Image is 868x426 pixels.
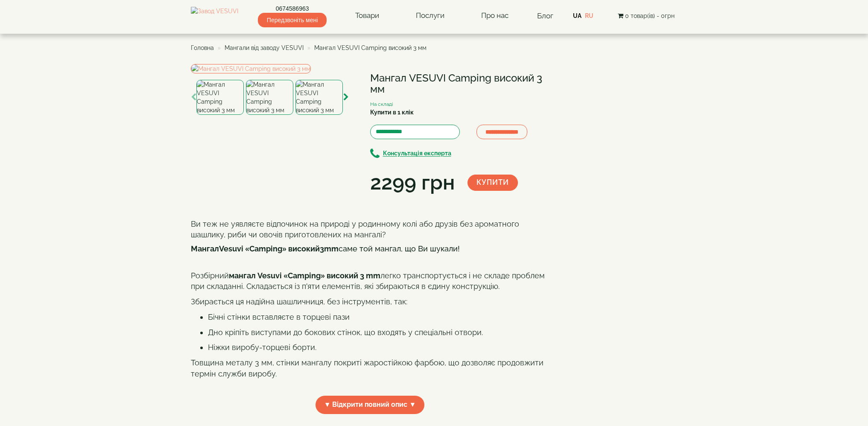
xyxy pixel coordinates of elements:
[625,12,675,19] span: 0 товар(ів) - 0грн
[258,13,327,27] span: Передзвоніть мені
[339,244,460,253] span: саме той мангал, що Ви шукали!
[370,101,393,107] small: На складі
[537,12,553,20] a: Блог
[370,73,549,95] h1: Мангал VESUVI Camping високий 3 мм
[314,44,427,51] span: Мангал VESUVI Camping високий 3 мм
[191,64,311,73] img: Мангал VESUVI Camping високий 3 мм
[585,12,593,19] a: RU
[295,80,343,115] img: Мангал VESUVI Camping високий 3 мм
[320,244,324,253] span: 3
[191,244,320,253] b: Vesuvi «Camping» високий
[258,4,327,13] a: 0674586963
[191,357,549,379] p: Товщина металу 3 мм, стінки мангалу покриті жаростійкою фарбою, що дозволяє продовжити термін слу...
[191,270,549,292] p: Розбірний легко транспортується і не складе проблем при складанні. Складається із п'яти елементів...
[196,80,244,115] img: Мангал VESUVI Camping високий 3 мм
[370,168,455,197] div: 2299 грн
[316,396,425,414] span: ▼ Відкрити повний опис ▼
[573,12,582,19] a: UA
[191,44,214,51] a: Головна
[320,244,339,253] b: mm
[191,244,219,253] span: Мангал
[370,108,414,117] label: Купити в 1 клік
[407,6,453,26] a: Послуги
[229,271,380,280] b: мангал Vesuvi «Camping» високий 3 mm
[208,342,549,353] li: Ніжки виробу-торцеві борти.
[468,175,518,191] button: Купити
[208,327,549,338] li: Дно кріпіть виступами до бокових стінок, що входять у спеціальні отвори.
[615,11,677,20] button: 0 товар(ів) - 0грн
[225,44,304,51] a: Мангали від заводу VESUVI
[246,80,293,115] img: Мангал VESUVI Camping високий 3 мм
[383,150,451,157] b: Консультація експерта
[191,219,519,239] span: Ви теж не уявляєте відпочинок на природі у родинному колі або друзів без ароматного шашлику, риби...
[191,7,238,25] img: Завод VESUVI
[347,6,388,26] a: Товари
[191,296,549,307] p: Збирається ця надійна шашличниця, без інструментів, так:
[208,312,549,323] li: Бічні стінки вставляєте в торцеві пази
[473,6,517,26] a: Про нас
